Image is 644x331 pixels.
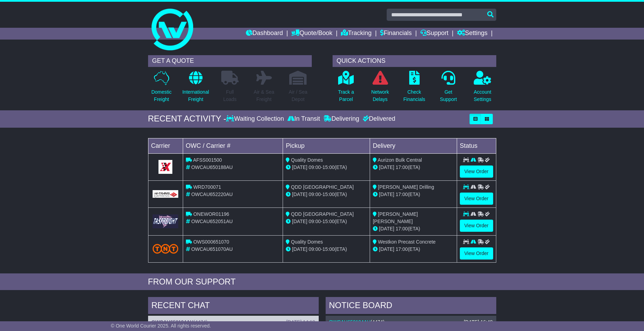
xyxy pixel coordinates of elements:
div: NOTICE BOARD [326,297,496,316]
p: Full Loads [221,88,239,103]
span: 15:00 [323,164,335,170]
div: RECENT ACTIVITY - [148,114,226,124]
span: 17:00 [396,246,408,252]
p: Network Delays [371,88,389,103]
span: 09:00 [309,164,321,170]
div: FROM OUR SUPPORT [148,277,496,287]
span: [DATE] [379,192,394,197]
span: [DATE] [292,246,307,252]
div: In Transit [286,115,322,123]
img: TNT_Domestic.png [153,244,179,253]
p: Get Support [440,88,457,103]
img: GetCarrierServiceLogo [153,190,179,198]
span: OWCAU650188AU [191,164,233,170]
a: Tracking [341,28,371,40]
td: OWC / Carrier # [183,138,283,153]
a: OWCAU650194AU [152,319,194,325]
p: Domestic Freight [151,88,171,103]
span: 15:00 [323,219,335,224]
span: [DATE] [292,219,307,224]
a: Dashboard [246,28,283,40]
div: ( ) [329,319,493,325]
span: [DATE] [379,226,394,231]
span: 09:00 [309,219,321,224]
a: Track aParcel [338,70,354,107]
div: (ETA) [373,246,454,253]
span: OWS000651070 [193,239,229,245]
div: [DATE] 16:48 [464,319,492,325]
span: [DATE] [379,246,394,252]
div: Delivered [361,115,395,123]
div: - (ETA) [286,246,367,253]
span: 15:00 [323,246,335,252]
span: Westkon Precast Concrete [378,239,436,245]
div: - (ETA) [286,218,367,225]
td: Pickup [283,138,370,153]
td: Status [457,138,496,153]
span: Quality Domes [291,239,323,245]
div: (ETA) [373,225,454,232]
span: ONEWOR01196 [193,211,229,217]
span: QDD [GEOGRAPHIC_DATA] [291,184,354,190]
div: (ETA) [373,191,454,198]
p: International Freight [182,88,209,103]
span: 17:00 [396,226,408,231]
div: Delivering [322,115,361,123]
div: ( ) [152,319,315,325]
a: View Order [460,193,493,205]
p: Air & Sea Freight [254,88,274,103]
a: DomesticFreight [151,70,172,107]
span: 4474 [195,319,206,325]
img: GetCarrierServiceLogo [158,160,172,174]
span: 15:00 [323,192,335,197]
a: InternationalFreight [182,70,209,107]
span: [PERSON_NAME] Drilling [378,184,434,190]
span: [PERSON_NAME] [PERSON_NAME] [373,211,418,224]
a: View Order [460,165,493,178]
a: View Order [460,220,493,232]
div: - (ETA) [286,191,367,198]
span: © One World Courier 2025. All rights reserved. [111,323,211,329]
div: (ETA) [373,164,454,171]
img: GetCarrierServiceLogo [153,214,179,228]
span: WRD700071 [193,184,221,190]
span: 4474 [372,319,383,325]
span: Aurizon Bulk Central [378,157,422,163]
span: QDD [GEOGRAPHIC_DATA] [291,211,354,217]
div: Waiting Collection [226,115,285,123]
span: 09:00 [309,246,321,252]
a: Settings [457,28,488,40]
div: - (ETA) [286,164,367,171]
a: Support [420,28,448,40]
p: Check Financials [403,88,425,103]
p: Track a Parcel [338,88,354,103]
a: OWCAU650194AU [329,319,371,325]
span: 17:00 [396,192,408,197]
a: View Order [460,247,493,260]
span: 17:00 [396,164,408,170]
span: 09:00 [309,192,321,197]
a: CheckFinancials [403,70,426,107]
span: [DATE] [292,192,307,197]
a: GetSupport [439,70,457,107]
a: AccountSettings [473,70,492,107]
span: OWCAU651070AU [191,246,233,252]
span: AFSS001500 [193,157,222,163]
a: Financials [380,28,412,40]
div: QUICK ACTIONS [333,55,496,67]
span: [DATE] [292,164,307,170]
span: OWCAU652051AU [191,219,233,224]
p: Air / Sea Depot [289,88,308,103]
span: OWCAU652220AU [191,192,233,197]
p: Account Settings [474,88,491,103]
span: Quality Domes [291,157,323,163]
div: GET A QUOTE [148,55,312,67]
div: RECENT CHAT [148,297,319,316]
td: Delivery [370,138,457,153]
a: NetworkDelays [371,70,389,107]
td: Carrier [148,138,183,153]
a: Quote/Book [291,28,332,40]
div: [DATE] 14:10 [286,319,315,325]
span: [DATE] [379,164,394,170]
